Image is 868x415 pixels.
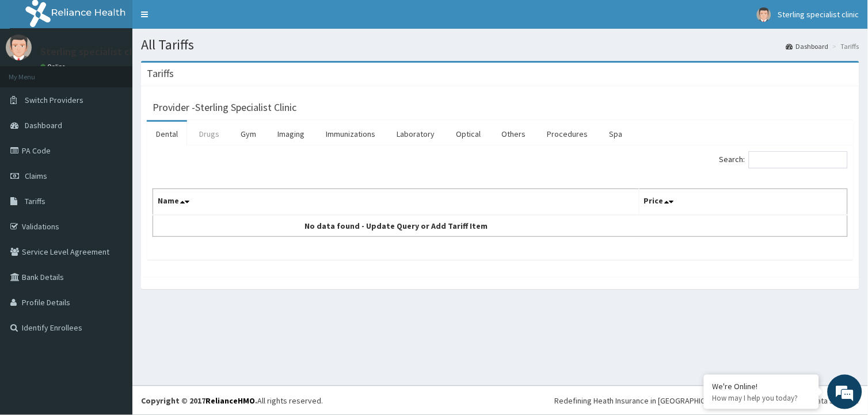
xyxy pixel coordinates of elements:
[147,68,174,79] h3: Tariffs
[25,95,83,105] span: Switch Providers
[538,122,597,146] a: Procedures
[6,34,32,60] img: User Image
[268,122,314,146] a: Imaging
[757,7,771,22] img: User Image
[153,102,296,113] h3: Provider - Sterling Specialist Clinic
[25,196,45,206] span: Tariffs
[153,215,639,237] td: No data found - Update Query or Add Tariff Item
[147,122,187,146] a: Dental
[40,47,148,57] p: Sterling specialist clinic
[555,395,859,406] div: Redefining Heath Insurance in [GEOGRAPHIC_DATA] using Telemedicine and Data Science!
[713,393,810,403] p: How may I help you today?
[153,189,639,216] th: Name
[447,122,490,146] a: Optical
[132,386,868,415] footer: All rights reserved.
[600,122,632,146] a: Spa
[205,395,255,406] a: RelianceHMO
[830,41,859,51] li: Tariffs
[317,122,384,146] a: Immunizations
[190,122,229,146] a: Drugs
[141,37,859,52] h1: All Tariffs
[749,151,848,168] input: Search:
[25,171,47,181] span: Claims
[493,122,535,146] a: Others
[719,151,848,168] label: Search:
[778,9,859,20] span: Sterling specialist clinic
[231,122,265,146] a: Gym
[387,122,444,146] a: Laboratory
[141,395,257,406] strong: Copyright © 2017 .
[639,189,847,216] th: Price
[40,63,68,71] a: Online
[713,381,810,391] div: We're Online!
[25,120,62,130] span: Dashboard
[786,41,829,51] a: Dashboard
